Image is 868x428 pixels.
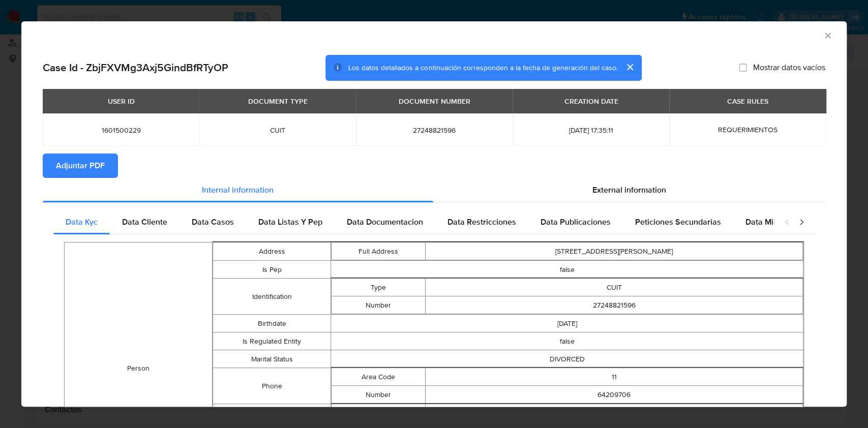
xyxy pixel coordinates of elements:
td: CUIT [426,279,803,296]
div: CASE RULES [721,93,774,110]
td: Phone [213,368,331,404]
span: 1601500229 [55,126,187,135]
input: Mostrar datos vacíos [739,64,747,72]
td: [EMAIL_ADDRESS][DOMAIN_NAME] [426,404,803,422]
span: Data Restricciones [447,216,516,228]
div: closure-recommendation-modal [21,21,847,407]
td: Full Address [332,242,426,260]
span: Mostrar datos vacíos [753,63,825,73]
td: false [331,332,803,350]
td: Number [332,296,426,314]
span: REQUERIMIENTOS [718,125,777,135]
button: Cerrar ventana [823,30,832,40]
h2: Case Id - ZbjFXVMg3Axj5GindBfRTyOP [43,61,228,74]
span: Data Minoridad [745,216,801,228]
td: [STREET_ADDRESS][PERSON_NAME] [426,242,803,260]
div: DOCUMENT NUMBER [393,93,476,110]
span: Data Listas Y Pep [258,216,322,228]
div: Detailed internal info [53,210,774,234]
button: Adjuntar PDF [43,154,118,178]
span: Data Publicaciones [541,216,611,228]
td: 11 [426,368,803,386]
span: Peticiones Secundarias [635,216,721,228]
span: Data Casos [192,216,234,228]
div: USER ID [102,93,141,110]
span: [DATE] 17:35:11 [525,126,657,135]
td: false [331,261,803,279]
td: Identification [213,279,331,315]
td: Is Pep [213,261,331,279]
button: cerrar [617,55,642,79]
span: CUIT [212,126,344,135]
span: Los datos detallados a continuación corresponden a la fecha de generación del caso. [348,63,617,73]
td: DIVORCED [331,350,803,368]
td: 64209706 [426,386,803,404]
td: Number [332,386,426,404]
div: DOCUMENT TYPE [242,93,314,110]
td: Birthdate [213,315,331,332]
td: Area Code [332,368,426,386]
span: Data Cliente [122,216,167,228]
span: Data Documentacion [347,216,423,228]
td: [DATE] [331,315,803,332]
span: Data Kyc [66,216,98,228]
div: Detailed info [43,178,825,202]
td: 27248821596 [426,296,803,314]
td: Is Regulated Entity [213,332,331,350]
td: Address [332,404,426,422]
span: 27248821596 [368,126,500,135]
td: Type [332,279,426,296]
td: Address [213,242,331,261]
div: CREATION DATE [558,93,624,110]
span: Internal information [202,184,274,196]
td: Marital Status [213,350,331,368]
span: Adjuntar PDF [56,155,105,177]
td: Email [213,404,331,422]
span: External information [592,184,666,196]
